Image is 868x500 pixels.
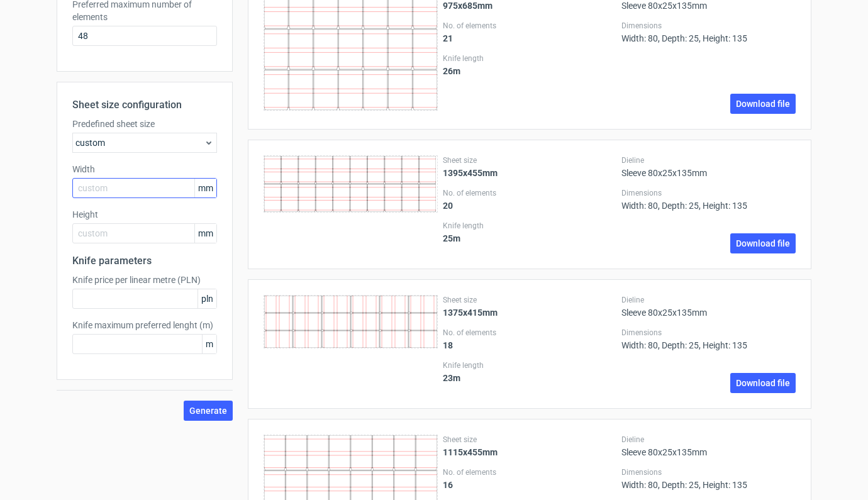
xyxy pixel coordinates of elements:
strong: 20 [443,201,453,211]
div: Sleeve 80x25x135mm [621,295,796,318]
strong: 1375x415mm [443,308,498,318]
label: No. of elements [443,467,617,477]
strong: 1395x455mm [443,168,498,178]
div: Width: 80, Depth: 25, Height: 135 [621,188,796,211]
h2: Knife parameters [72,253,217,269]
label: Sheet size [443,295,617,305]
a: Download file [730,373,796,393]
div: Sleeve 80x25x135mm [621,435,796,457]
label: No. of elements [443,21,617,31]
h2: Sheet size configuration [72,97,217,113]
label: Knife length [443,360,617,370]
label: Dimensions [621,467,796,477]
div: Width: 80, Depth: 25, Height: 135 [621,21,796,43]
label: Predefined sheet size [72,118,217,130]
label: No. of elements [443,328,617,338]
label: Dimensions [621,328,796,338]
label: Width [72,163,217,175]
label: Dimensions [621,188,796,198]
input: custom [72,178,217,198]
strong: 16 [443,480,453,490]
label: Dieline [621,295,796,305]
strong: 975x685mm [443,1,492,11]
strong: 23 m [443,373,460,383]
span: m [202,335,216,353]
label: Sheet size [443,435,617,445]
label: Sheet size [443,155,617,165]
a: Download file [730,94,796,114]
div: Width: 80, Depth: 25, Height: 135 [621,328,796,350]
label: Dieline [621,435,796,445]
span: Generate [189,406,227,415]
strong: 21 [443,33,453,43]
label: Dieline [621,155,796,165]
span: mm [194,224,216,243]
strong: 26 m [443,66,460,76]
span: pln [198,289,216,308]
input: custom [72,223,217,243]
a: Download file [730,233,796,253]
label: Height [72,208,217,221]
label: Knife length [443,53,617,64]
div: Sleeve 80x25x135mm [621,155,796,178]
label: Knife length [443,221,617,231]
div: custom [72,133,217,153]
span: mm [194,179,216,197]
button: Generate [184,401,233,421]
strong: 18 [443,340,453,350]
div: Width: 80, Depth: 25, Height: 135 [621,467,796,490]
strong: 1115x455mm [443,447,498,457]
label: Dimensions [621,21,796,31]
label: Knife maximum preferred lenght (m) [72,319,217,331]
label: Knife price per linear metre (PLN) [72,274,217,286]
label: No. of elements [443,188,617,198]
strong: 25 m [443,233,460,243]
